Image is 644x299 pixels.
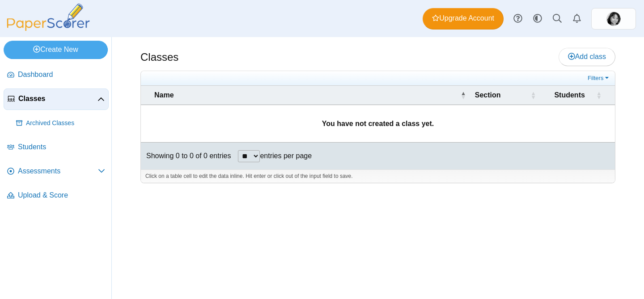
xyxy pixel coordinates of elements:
span: Students : Activate to sort [596,91,602,100]
span: Students [545,90,594,100]
a: Students [4,137,109,158]
a: Dashboard [4,64,109,86]
a: Alerts [567,9,587,29]
span: Dashboard [18,70,105,80]
span: Assessments [18,166,98,176]
a: Classes [4,88,109,110]
a: Archived Classes [13,113,109,134]
span: Nicole Baumann [606,12,621,26]
span: Section : Activate to sort [530,91,536,100]
span: Classes [18,94,97,104]
a: Filters [585,74,613,83]
span: Upgrade Account [432,13,494,23]
div: Click on a table cell to edit the data inline. Hit enter or click out of the input field to save. [141,169,615,183]
a: Create New [4,41,108,59]
a: Upload & Score [4,185,109,206]
a: Add class [559,48,615,66]
a: Upgrade Account [423,8,504,29]
span: Archived Classes [26,119,105,128]
span: Students [18,142,105,152]
label: entries per page [260,152,312,160]
img: ps.h0VI81mcXjso3Pbz [606,12,621,26]
img: PaperScorer [4,4,93,31]
a: PaperScorer [4,25,93,32]
h1: Classes [140,50,178,65]
span: Name [154,90,459,100]
a: ps.h0VI81mcXjso3Pbz [591,8,636,29]
span: Add class [568,53,606,60]
span: Section [475,90,529,100]
a: Assessments [4,161,109,182]
div: Showing 0 to 0 of 0 entries [141,143,231,169]
span: Upload & Score [18,190,105,200]
b: You have not created a class yet. [322,120,434,127]
span: Name : Activate to invert sorting [461,91,466,100]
